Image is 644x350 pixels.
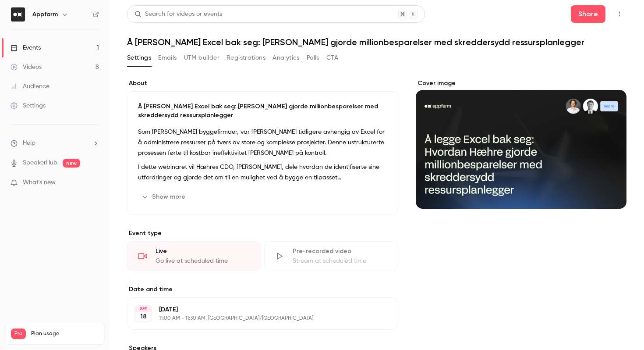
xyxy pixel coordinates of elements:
[63,159,80,168] span: new
[127,79,398,88] label: About
[11,139,99,148] li: help-dropdown-opener
[31,330,99,337] span: Plan usage
[156,257,250,265] div: Go live at scheduled time
[416,79,626,88] label: Cover image
[326,51,338,65] button: CTA
[127,229,398,238] p: Event type
[184,51,219,65] button: UTM builder
[571,5,605,23] button: Share
[23,178,56,187] span: What's new
[11,63,42,71] div: Videos
[156,247,250,256] div: Live
[23,139,35,148] span: Help
[11,7,25,21] img: Appfarm
[134,10,222,19] div: Search for videos or events
[140,312,147,321] p: 18
[127,51,151,65] button: Settings
[11,329,26,339] span: Pro
[11,43,41,52] div: Events
[32,10,58,19] h6: Appfarm
[88,179,99,187] iframe: Noticeable Trigger
[127,37,626,47] h1: Å [PERSON_NAME] Excel bak seg: [PERSON_NAME] gjorde millionbesparelser med skreddersydd ressurspl...
[264,241,398,271] div: Pre-recorded videoStream at scheduled time
[127,285,398,294] label: Date and time
[226,51,265,65] button: Registrations
[138,190,191,204] button: Show more
[138,162,387,183] p: I dette webinaret vil Hæhres CDO, [PERSON_NAME], dele hvordan de identifiserte sine utfordringer ...
[138,127,387,158] p: Som [PERSON_NAME] byggefirmaer, var [PERSON_NAME] tidligere avhengig av Excel for å administrere ...
[138,102,387,120] p: Å [PERSON_NAME] Excel bak seg: [PERSON_NAME] gjorde millionbesparelser med skreddersydd ressurspl...
[416,79,626,209] section: Cover image
[159,305,352,314] p: [DATE]
[11,101,46,110] div: Settings
[293,257,387,265] div: Stream at scheduled time
[307,51,319,65] button: Polls
[272,51,300,65] button: Analytics
[11,82,50,91] div: Audience
[135,306,151,312] div: SEP
[23,158,57,168] a: SpeakerHub
[127,241,261,271] div: LiveGo live at scheduled time
[159,315,352,322] p: 11:00 AM - 11:30 AM, [GEOGRAPHIC_DATA]/[GEOGRAPHIC_DATA]
[158,51,177,65] button: Emails
[293,247,387,256] div: Pre-recorded video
